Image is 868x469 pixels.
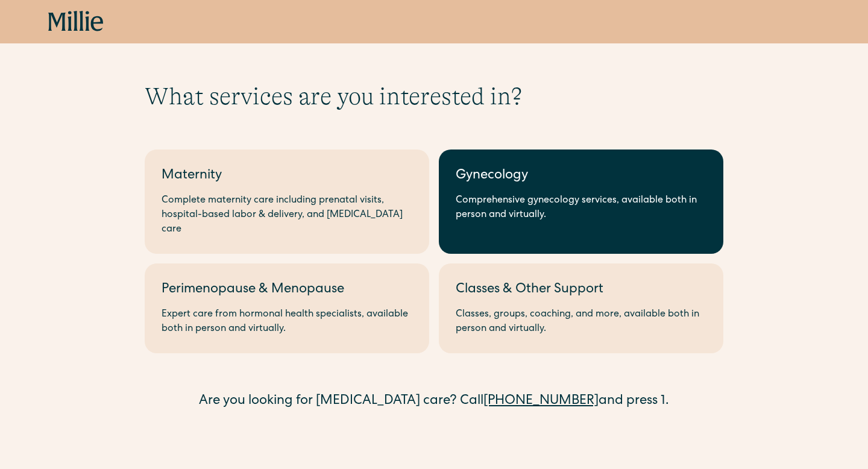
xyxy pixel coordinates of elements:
div: Are you looking for [MEDICAL_DATA] care? Call and press 1. [145,392,723,412]
div: Maternity [162,166,412,186]
div: Comprehensive gynecology services, available both in person and virtually. [456,194,706,222]
a: GynecologyComprehensive gynecology services, available both in person and virtually. [439,150,723,254]
a: MaternityComplete maternity care including prenatal visits, hospital-based labor & delivery, and ... [145,150,429,254]
div: Expert care from hormonal health specialists, available both in person and virtually. [162,307,412,336]
div: Perimenopause & Menopause [162,280,412,300]
div: Gynecology [456,166,706,186]
a: Perimenopause & MenopauseExpert care from hormonal health specialists, available both in person a... [145,263,429,353]
div: Classes, groups, coaching, and more, available both in person and virtually. [456,307,706,336]
h1: What services are you interested in? [145,82,723,111]
a: [PHONE_NUMBER] [483,395,599,408]
div: Complete maternity care including prenatal visits, hospital-based labor & delivery, and [MEDICAL_... [162,194,412,237]
a: Classes & Other SupportClasses, groups, coaching, and more, available both in person and virtually. [439,263,723,353]
div: Classes & Other Support [456,280,706,300]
